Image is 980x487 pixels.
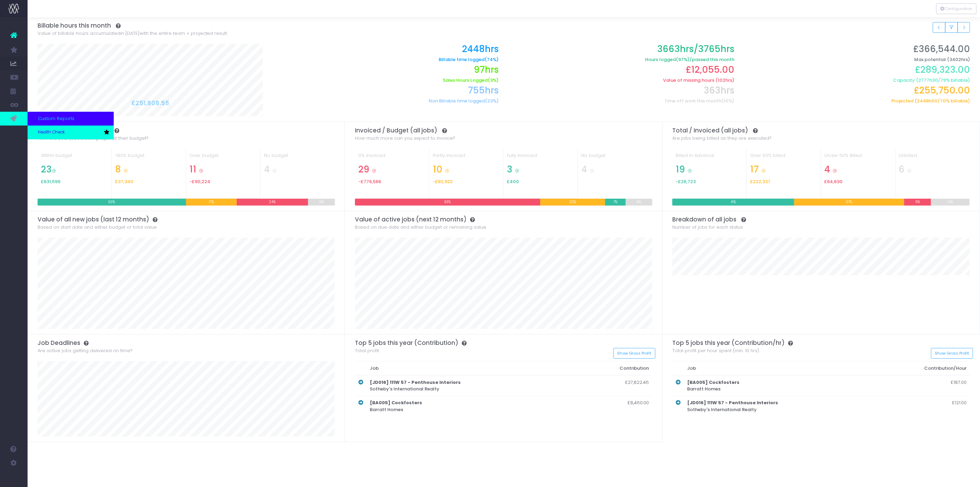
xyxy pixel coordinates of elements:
[918,78,938,83] span: 2777h30
[370,379,461,386] strong: [JD016] 111W 57 - Penthouse Interiors
[38,216,335,223] h3: Value of all new jobs (last 12 months)
[433,179,453,185] span: -£82,923
[605,199,626,206] div: 7%
[509,85,734,96] h2: 363hrs
[355,224,486,231] span: Based on due date and either budget or remaining value
[672,199,794,206] div: 41%
[672,135,772,142] span: Are jobs being billed as they are executed?
[676,57,690,62] span: (97%)
[308,199,335,206] div: 9%
[672,216,736,223] span: Breakdown of all jobs
[366,375,575,396] th: Sotheby's International Realty
[38,115,74,122] span: Custom Reports
[484,57,499,62] span: (74%)
[904,199,931,206] div: 9%
[358,164,369,175] span: 29
[9,473,19,484] img: images/default_profile_image.png
[507,164,512,175] span: 3
[28,126,114,139] a: Health Check
[115,164,121,175] span: 8
[507,179,519,185] span: £400
[38,339,335,346] h3: Job Deadlines
[273,85,499,96] h2: 755hrs
[745,85,970,96] h2: £255,750.00
[355,347,379,354] span: Total profit
[575,361,652,376] th: Contribution
[672,224,743,231] span: Number of jobs for each status
[120,30,140,37] span: in [DATE]
[38,30,228,37] span: Value of billable hours accumulated with the entire team + projected result.
[186,199,237,206] div: 17%
[875,375,970,396] td: £187.00
[355,127,437,134] span: Invoiced / Budget (all jobs)
[672,347,759,354] span: Total profit per hour spent (min. 10 hrs)
[264,164,270,175] span: 4
[41,152,108,164] div: Within budget
[687,379,740,386] strong: [BA005] Cockfosters
[38,199,186,206] div: 50%
[41,179,60,185] span: £631,599
[745,98,970,104] h6: Projected ( / % billable)
[370,399,422,406] strong: [BA005] Cockfosters
[575,396,652,416] td: £8,460.00
[684,361,875,376] th: Job
[540,199,605,206] div: 22%
[825,179,843,185] span: £64,630
[355,216,652,223] h3: Value of active jobs (next 12 months)
[507,152,574,164] div: Fully Invoiced
[38,22,970,29] h3: Billable hours this month
[190,152,257,164] div: Over budget
[931,348,973,359] button: Show Gross Profit
[745,64,970,75] h2: £289,323.00
[684,396,875,416] th: Sotheby's International Realty
[433,152,500,164] div: Partly invoiced
[485,98,499,104] span: (23%)
[875,396,970,416] td: £121.00
[190,164,196,175] span: 11
[684,375,875,396] th: Barratt Homes
[745,78,970,83] h6: Capacity ( / % billable)
[264,152,331,164] div: No budget
[933,22,970,33] div: Small button group
[581,152,649,164] div: No budget
[273,44,499,54] h2: 2448hrs
[672,127,748,134] span: Total / Invoiced (all jobs)
[509,98,734,104] h6: Time off work this month
[355,135,455,142] span: How much more can you expect to invoice?
[358,152,426,164] div: 0% invoiced
[273,78,499,83] h6: Sales Hours Logged
[940,78,946,83] span: 79
[936,3,977,14] button: Configuration
[38,224,157,231] span: Based on start date and either budget or total value
[931,199,970,206] div: 13%
[509,64,734,75] h2: £12,055.00
[509,78,734,83] h6: Value of missing hours (102hrs)
[721,98,734,104] span: (10%)
[190,179,210,185] span: -£90,224
[672,339,970,346] h3: Top 5 jobs this year (Contribution/hr)
[936,3,977,14] div: Vertical button group
[488,78,499,83] span: (3%)
[687,399,778,406] strong: [JD016] 111W 57 - Penthouse Interiors
[940,98,946,104] span: 70
[355,339,652,346] h3: Top 5 jobs this year (Contribution)
[358,179,381,185] span: -£776,566
[273,98,499,104] h6: Non Billable time logged
[38,347,133,354] span: Are active jobs getting delivered on time?
[750,152,817,164] div: Over 50% billed
[115,179,133,185] span: £37,340
[575,375,652,396] td: £27,822.46
[366,396,575,416] th: Barratt Homes
[366,361,575,376] th: Job
[825,152,892,164] div: Under 50% Billed
[825,164,830,175] span: 4
[676,164,685,175] span: 19
[626,199,652,206] div: 9%
[917,98,938,104] span: 2448h00
[676,179,696,185] span: -£26,723
[745,57,970,62] h6: Max potential (3402hrs)
[794,199,904,206] div: 37%
[875,361,970,376] th: Contribution/Hour
[273,57,499,62] h6: Billable time logged
[745,44,970,54] h2: £366,544.00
